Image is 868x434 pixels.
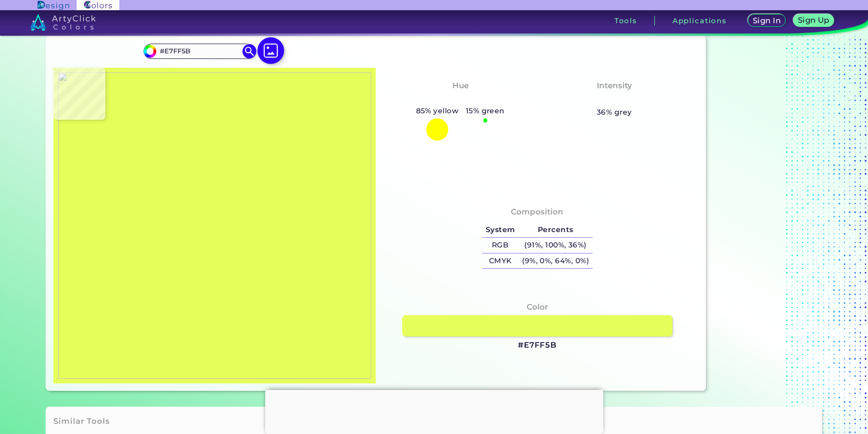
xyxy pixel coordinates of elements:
iframe: Advertisement [265,390,603,432]
img: logo_artyclick_colors_white.svg [30,14,96,31]
h5: System [482,222,518,238]
h4: Color [527,300,548,314]
h5: 85% yellow [412,105,462,117]
h5: Sign In [753,17,781,25]
h3: Medium [593,94,636,105]
h3: Similar Tools [53,416,110,427]
a: Sign Up [793,14,834,27]
h5: RGB [482,238,518,253]
h3: Applications [672,17,727,24]
input: type color.. [157,45,243,58]
h4: Composition [511,205,563,219]
img: ArtyClick Design logo [38,1,69,10]
h4: Intensity [597,79,632,92]
h3: #E7FF5B [518,340,557,351]
h3: Greenish Yellow [421,94,499,105]
h3: Tools [614,17,637,24]
a: Sign In [748,14,786,27]
img: icon picture [257,37,284,64]
img: f8f871da-36d6-461a-8cd8-5c24586427ac [58,72,372,379]
img: icon search [242,44,256,58]
h5: 15% green [462,105,509,117]
h5: (9%, 0%, 64%, 0%) [518,253,592,269]
h5: CMYK [482,253,518,269]
h5: Percents [518,222,592,238]
iframe: Advertisement [710,13,826,395]
h5: 36% grey [597,106,632,118]
h4: Hue [452,79,469,92]
h5: Sign Up [797,16,829,24]
h5: (91%, 100%, 36%) [518,238,592,253]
